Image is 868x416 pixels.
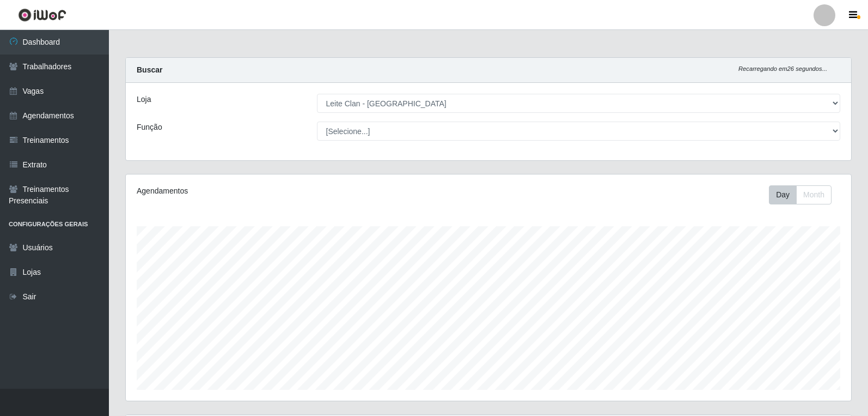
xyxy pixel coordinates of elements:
[769,185,832,204] div: First group
[137,94,151,105] label: Loja
[796,185,832,204] button: Month
[738,65,827,72] i: Recarregando em 26 segundos...
[769,185,840,204] div: Toolbar with button groups
[769,185,797,204] button: Day
[137,65,162,74] strong: Buscar
[137,122,162,133] label: Função
[18,8,66,22] img: CoreUI Logo
[137,185,420,197] div: Agendamentos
